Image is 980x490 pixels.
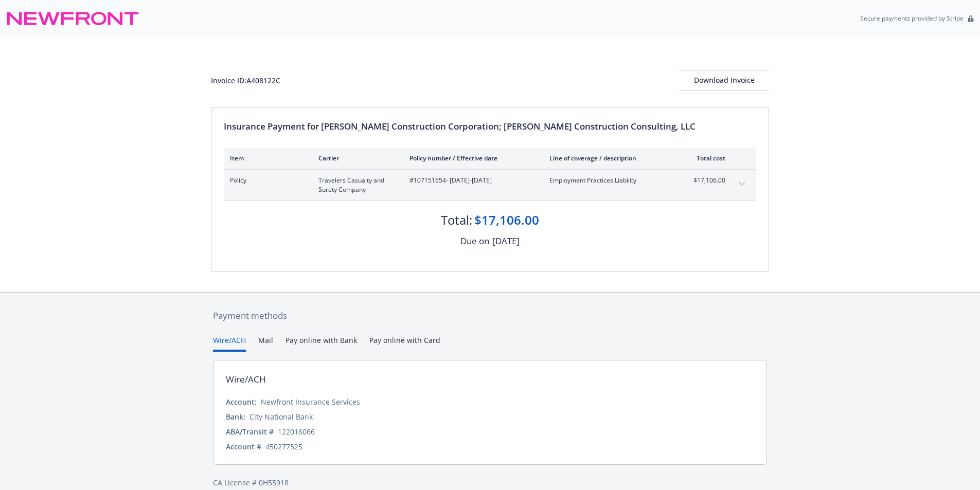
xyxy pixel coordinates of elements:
[679,70,769,90] button: Download Invoice
[492,234,520,248] div: [DATE]
[224,120,756,133] div: Insurance Payment for [PERSON_NAME] Construction Corporation; [PERSON_NAME] Construction Consulti...
[441,211,472,229] div: Total:
[318,176,393,194] span: Travelers Casualty and Surety Company
[687,154,725,162] div: Total cost
[860,14,964,23] p: Secure payments provided by Stripe
[286,335,357,352] button: Pay online with Bank
[474,211,539,229] div: $17,106.00
[278,426,315,437] div: 122016066
[460,234,489,248] div: Due on
[226,441,261,452] div: Account #
[549,154,670,162] div: Line of coverage / description
[261,396,360,407] div: Newfront Insurance Services
[224,170,756,201] div: PolicyTravelers Casualty and Surety Company#107151654- [DATE]-[DATE]Employment Practices Liabilit...
[409,176,533,185] span: #107151654 - [DATE]-[DATE]
[213,309,767,322] div: Payment methods
[734,176,750,192] button: expand content
[265,441,302,452] div: 450277525
[409,154,533,162] div: Policy number / Effective date
[226,411,245,422] div: Bank:
[687,176,725,185] span: $17,106.00
[369,335,440,352] button: Pay online with Card
[250,411,313,422] div: City National Bank
[258,335,273,352] button: Mail
[226,373,266,386] div: Wire/ACH
[549,176,670,185] span: Employment Practices Liability
[230,154,302,162] div: Item
[211,75,280,86] div: Invoice ID: A408122C
[318,154,393,162] div: Carrier
[230,176,302,185] span: Policy
[213,477,767,488] div: CA License # 0H55918
[226,426,274,437] div: ABA/Transit #
[226,396,257,407] div: Account:
[213,335,246,352] button: Wire/ACH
